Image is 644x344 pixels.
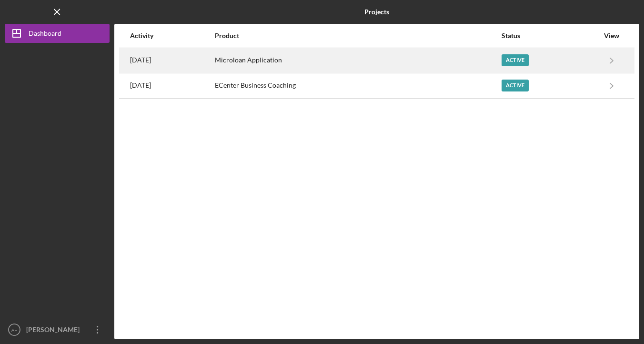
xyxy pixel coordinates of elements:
[29,24,61,45] div: Dashboard
[502,80,529,91] div: Active
[215,74,500,98] div: ECenter Business Coaching
[5,320,110,339] button: AF[PERSON_NAME]
[130,32,214,40] div: Activity
[5,24,110,43] button: Dashboard
[502,54,529,66] div: Active
[130,56,151,64] time: 2025-08-17 16:20
[215,49,500,72] div: Microloan Application
[130,81,151,89] time: 2022-12-28 01:04
[364,8,389,16] b: Projects
[502,32,599,40] div: Status
[24,320,86,342] div: [PERSON_NAME]
[215,32,500,40] div: Product
[11,327,17,333] text: AF
[600,32,624,40] div: View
